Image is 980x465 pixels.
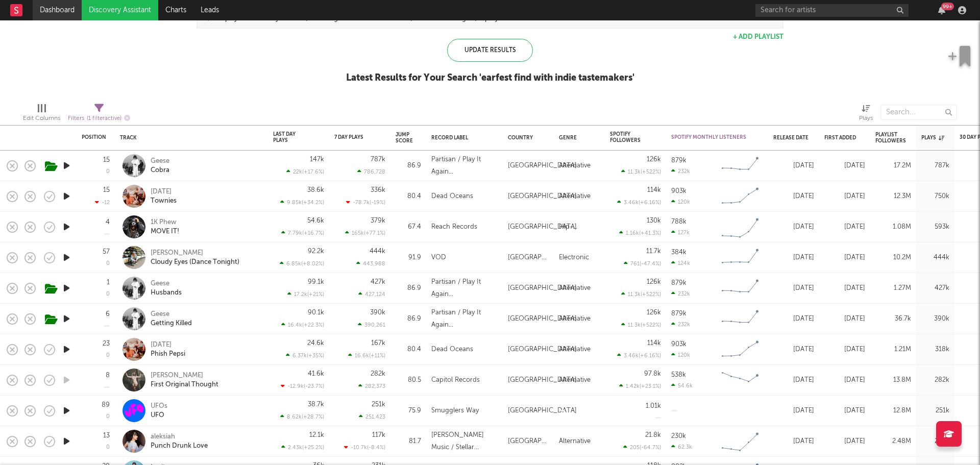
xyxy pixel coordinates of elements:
div: UFO [151,411,167,420]
div: First Original Thought [151,380,218,389]
div: 390,261 [358,322,385,328]
div: Latest Results for Your Search ' earfest find with indie tastemakers ' [346,72,634,84]
div: Last Day Plays [273,131,309,143]
div: 114k [647,340,661,347]
button: 99+ [938,6,945,14]
div: 787k [921,160,949,172]
div: 4 [106,219,110,226]
div: 232k [671,321,690,328]
div: 16.6k ( +11 % ) [348,352,385,359]
div: Genre [559,135,595,141]
div: Getting Killed [151,319,192,328]
div: [GEOGRAPHIC_DATA] [508,405,577,417]
div: 1.42k ( +23.1 % ) [619,383,661,389]
div: Geese [151,279,182,288]
div: 593k [921,221,949,233]
div: 444k [370,248,385,255]
div: 17.2k ( +21 % ) [287,291,324,298]
div: 282k [371,371,385,377]
div: -10.7k ( -8.4 % ) [344,444,385,451]
div: 3.46k ( +6.16 % ) [617,199,661,206]
div: 16.4k ( +22.3 % ) [281,322,324,328]
div: Track [120,135,258,141]
div: [DATE] [824,405,865,417]
div: 7.79k ( +16.7 % ) [281,230,324,236]
div: [DATE] [824,252,865,264]
div: 1.16k ( +41.3 % ) [619,230,661,236]
div: -12 [95,199,110,206]
div: 251k [372,401,385,408]
div: 91.9 [396,252,421,264]
div: Alternative [559,344,591,356]
div: Alternative [559,282,591,295]
div: [GEOGRAPHIC_DATA] [508,252,549,264]
div: [PERSON_NAME] [151,249,239,258]
div: Dead Oceans [431,344,473,356]
div: [DATE] [773,252,814,264]
div: Spotify Followers [610,131,646,143]
div: [DATE] [773,344,814,356]
div: 86.9 [396,282,421,295]
div: Geese [151,157,169,166]
div: 75.9 [396,405,421,417]
div: 879k [671,157,687,164]
div: 0 [106,261,110,266]
div: Alternative [559,374,591,386]
div: [DATE] [824,160,865,172]
div: 36.7k [875,313,911,325]
div: 8.62k ( +28.7 % ) [280,413,324,420]
div: [DATE] [824,221,865,233]
div: 86.9 [396,160,421,172]
div: [PERSON_NAME] [151,371,218,380]
div: 6.37k ( +35 % ) [286,352,324,359]
div: 230k [671,433,686,439]
div: 99.1k [308,279,324,285]
div: 0 [106,445,110,450]
div: Cloudy Eyes (Dance Tonight) [151,258,239,267]
div: 12.3M [875,190,911,203]
div: 99 + [941,3,954,10]
div: 17.2M [875,160,911,172]
div: Alternative [559,190,591,203]
div: 7 Day Plays [334,134,370,140]
div: 750k [921,190,949,203]
div: 23 [103,340,110,347]
div: Hip-Hop/Rap [559,221,600,233]
div: Alternative [559,313,591,325]
div: 879k [671,310,687,317]
div: 120k [671,352,690,358]
div: Record Label [431,135,493,141]
div: Plays [859,100,873,129]
div: 124k [671,260,690,266]
div: 0 [106,291,110,297]
div: 6.85k ( +8.02 % ) [280,260,324,267]
div: 318k [921,344,949,356]
div: Playlist Followers [875,132,906,144]
div: [GEOGRAPHIC_DATA] [508,344,577,356]
div: 165k ( +77.1 % ) [345,230,385,236]
div: 80.4 [396,190,421,203]
div: 903k [671,341,687,348]
div: [DATE] [773,190,814,203]
div: 205 ( -64.7 % ) [623,444,661,451]
div: 3.46k ( +6.16 % ) [617,352,661,359]
div: 232k [671,168,690,175]
div: [DATE] [824,344,865,356]
svg: Chart title [717,276,763,301]
div: 282,373 [358,383,385,389]
div: Position [82,134,106,140]
div: 120k [671,199,690,205]
div: 538k [671,372,686,378]
div: 80.5 [396,374,421,386]
div: Filters [68,112,130,125]
div: [GEOGRAPHIC_DATA] [508,221,577,233]
div: 232k [671,290,690,297]
svg: Chart title [717,306,763,332]
div: 41.6k [308,371,324,377]
button: + Add Playlist [733,34,783,40]
div: [DATE] [773,374,814,386]
div: 81.7 [396,435,421,448]
div: Filters(1 filter active) [68,100,130,129]
svg: Chart title [717,184,763,209]
div: 114k [647,187,661,193]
